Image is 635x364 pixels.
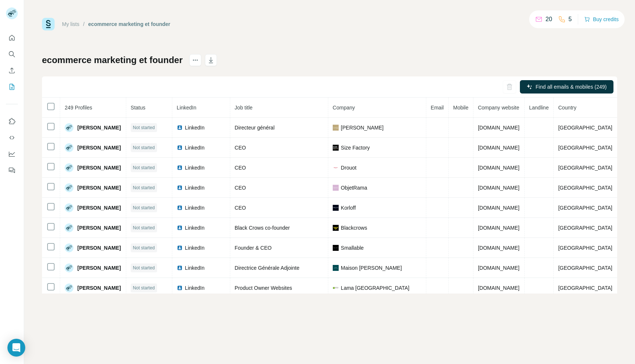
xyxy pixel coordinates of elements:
span: Maison [PERSON_NAME] [341,264,402,272]
span: [PERSON_NAME] [77,284,121,292]
img: company-logo [333,205,339,211]
img: company-logo [333,125,339,131]
span: [GEOGRAPHIC_DATA] [558,125,612,131]
span: Status [131,105,146,111]
img: LinkedIn logo [177,185,183,191]
span: Not started [133,204,155,211]
button: Search [6,47,18,61]
span: [GEOGRAPHIC_DATA] [558,185,612,191]
img: company-logo [333,285,339,291]
img: company-logo [333,265,339,271]
span: [PERSON_NAME] [77,144,121,151]
span: [PERSON_NAME] [77,264,121,272]
img: LinkedIn logo [177,125,183,131]
span: Product Owner Websites [235,285,292,291]
span: [PERSON_NAME] [77,244,121,252]
img: Avatar [65,163,74,172]
span: [GEOGRAPHIC_DATA] [558,145,612,151]
span: CEO [235,145,246,151]
button: Enrich CSV [6,64,18,77]
span: Find all emails & mobiles (249) [535,83,606,91]
h1: ecommerce marketing et founder [42,54,183,66]
span: [DOMAIN_NAME] [478,245,520,251]
span: [PERSON_NAME] [77,164,121,171]
p: 20 [546,15,552,24]
span: CEO [235,205,246,211]
img: LinkedIn logo [177,285,183,291]
img: Avatar [65,263,74,272]
span: [DOMAIN_NAME] [478,145,520,151]
img: Avatar [65,203,74,212]
img: Avatar [65,123,74,132]
span: LinkedIn [185,224,205,232]
img: LinkedIn logo [177,225,183,231]
span: [GEOGRAPHIC_DATA] [558,165,612,171]
span: [PERSON_NAME] [77,184,121,191]
button: Feedback [6,164,18,177]
div: ecommerce marketing et founder [88,20,170,28]
li: / [83,20,85,28]
img: Surfe Logo [42,18,55,30]
span: Korloff [341,204,356,211]
button: Quick start [6,31,18,45]
button: Dashboard [6,147,18,161]
span: CEO [235,165,246,171]
span: Smallable [341,244,364,252]
span: 249 Profiles [65,105,92,111]
span: Founder & CEO [235,245,272,251]
a: My lists [62,21,79,27]
span: LinkedIn [185,204,205,211]
span: Lama [GEOGRAPHIC_DATA] [341,284,410,292]
span: Company website [478,105,519,111]
button: Use Surfe API [6,131,18,144]
span: [DOMAIN_NAME] [478,205,520,211]
span: Country [558,105,576,111]
img: company-logo [333,165,339,171]
span: LinkedIn [185,144,205,151]
span: [GEOGRAPHIC_DATA] [558,225,612,231]
span: Company [333,105,355,111]
span: Size Factory [341,144,370,151]
span: Not started [133,224,155,231]
span: Landline [529,105,549,111]
img: company-logo [333,245,339,251]
span: [DOMAIN_NAME] [478,265,520,271]
span: ObjetRama [341,184,367,191]
span: Not started [133,265,155,271]
img: Avatar [65,243,74,252]
span: Not started [133,124,155,131]
span: [DOMAIN_NAME] [478,125,520,131]
span: Blackcrows [341,224,367,232]
img: Avatar [65,283,74,292]
span: [PERSON_NAME] [341,124,384,131]
img: LinkedIn logo [177,145,183,151]
img: Avatar [65,183,74,192]
span: Not started [133,164,155,171]
span: Black Crows co-founder [235,225,290,231]
span: [GEOGRAPHIC_DATA] [558,205,612,211]
div: Open Intercom Messenger [7,339,25,357]
button: My lists [6,80,18,94]
span: [GEOGRAPHIC_DATA] [558,285,612,291]
span: Job title [235,105,253,111]
span: LinkedIn [177,105,196,111]
span: LinkedIn [185,244,205,252]
span: LinkedIn [185,184,205,191]
span: Email [431,105,444,111]
img: LinkedIn logo [177,165,183,171]
p: 5 [569,15,572,24]
button: Buy credits [584,14,619,24]
span: Directrice Générale Adjointe [235,265,299,271]
span: [DOMAIN_NAME] [478,285,520,291]
img: Avatar [65,143,74,152]
img: Avatar [65,223,74,232]
img: company-logo [333,185,339,191]
span: LinkedIn [185,264,205,272]
button: Find all emails & mobiles (249) [520,80,613,94]
span: Mobile [453,105,468,111]
span: Not started [133,184,155,191]
img: company-logo [333,145,339,151]
img: LinkedIn logo [177,265,183,271]
span: [DOMAIN_NAME] [478,185,520,191]
span: [PERSON_NAME] [77,224,121,232]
